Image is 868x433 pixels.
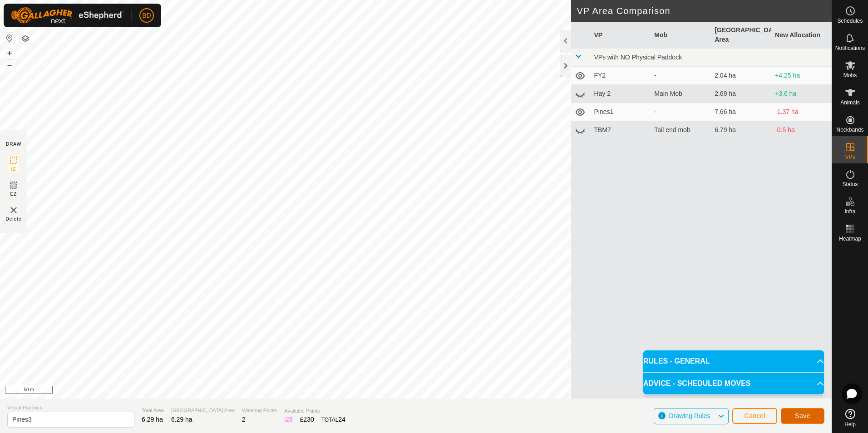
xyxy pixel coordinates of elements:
[711,103,771,121] td: 7.66 ha
[7,404,134,412] span: Virtual Paddock
[844,209,855,214] span: Infra
[142,416,163,423] span: 6.29 ha
[4,48,15,59] button: +
[643,350,824,372] p-accordion-header: RULES - GENERAL
[321,415,345,424] div: TOTAL
[289,416,293,423] span: 8
[590,85,651,103] td: Hay 2
[11,7,124,24] img: Gallagher Logo
[142,11,151,20] span: BD
[669,412,710,419] span: Drawing Rules
[250,387,284,395] a: Privacy Policy
[590,67,651,85] td: FY2
[6,141,21,148] div: DRAW
[835,45,865,51] span: Notifications
[771,121,832,139] td: -0.5 ha
[840,100,860,105] span: Animals
[6,216,22,222] span: Delete
[832,405,868,431] a: Help
[4,33,15,44] button: Reset Map
[300,415,314,424] div: EZ
[307,416,314,423] span: 30
[590,22,651,49] th: VP
[8,205,19,216] img: VP
[844,422,856,427] span: Help
[338,416,345,423] span: 24
[845,154,855,160] span: VPs
[10,191,17,197] span: EZ
[142,407,164,414] span: Total Area
[594,54,682,61] span: VPs with NO Physical Paddock
[843,73,857,78] span: Mobs
[771,103,832,121] td: -1.37 ha
[781,408,824,424] button: Save
[284,407,345,415] span: Available Points
[242,407,277,414] span: Watering Points
[836,127,863,133] span: Neckbands
[654,107,707,117] div: -
[171,416,192,423] span: 6.29 ha
[577,5,832,16] h2: VP Area Comparison
[711,22,771,49] th: [GEOGRAPHIC_DATA] Area
[651,22,711,49] th: Mob
[295,387,321,395] a: Contact Us
[11,166,16,172] span: IZ
[771,67,832,85] td: +4.25 ha
[4,59,15,70] button: –
[837,18,863,24] span: Schedules
[242,416,246,423] span: 2
[643,373,824,394] p-accordion-header: ADVICE - SCHEDULED MOVES
[654,71,707,80] div: -
[20,33,31,44] button: Map Layers
[795,412,810,419] span: Save
[711,85,771,103] td: 2.69 ha
[643,356,710,367] span: RULES - GENERAL
[711,67,771,85] td: 2.04 ha
[654,89,707,98] div: Main Mob
[732,408,777,424] button: Cancel
[590,103,651,121] td: Pines1
[590,121,651,139] td: TBM7
[284,415,292,424] div: IZ
[744,412,765,419] span: Cancel
[842,182,858,187] span: Status
[711,121,771,139] td: 6.79 ha
[643,378,750,389] span: ADVICE - SCHEDULED MOVES
[654,125,707,135] div: Tail end mob
[839,236,861,241] span: Heatmap
[771,22,832,49] th: New Allocation
[771,85,832,103] td: +3.6 ha
[171,407,235,414] span: [GEOGRAPHIC_DATA] Area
